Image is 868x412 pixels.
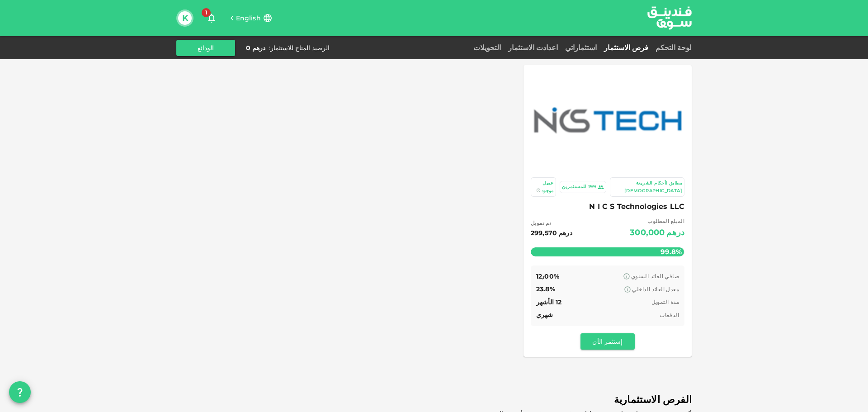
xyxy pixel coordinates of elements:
img: logo [636,0,703,35]
a: logo [647,0,692,35]
span: 23.8% [536,285,555,293]
a: استثماراتي [561,43,600,52]
span: N I C S Technologies LLC [531,200,684,213]
div: للمستثمرين [562,183,586,191]
button: question [9,381,31,403]
div: الرصيد المتاح للاستثمار : [269,43,330,52]
span: المبلغ المطلوب [630,217,684,226]
span: الدفعات [660,312,679,318]
span: الفرص الاستثمارية [176,391,692,409]
a: اعدادت الاستثمار [505,43,561,52]
span: معدل العائد الداخلي [632,286,679,293]
button: إستثمر الآن [580,333,635,350]
div: 199 [588,183,596,191]
a: Marketplace Logo مطابق لأحكام الشريعة [DEMOGRAPHIC_DATA] 199للمستثمرين عميل موجود N I C S Technol... [524,65,692,357]
img: Marketplace Logo [533,102,683,138]
span: مدة التمويل [651,298,679,305]
button: K [178,11,192,25]
span: 12٫00% [536,272,559,280]
span: 1 [202,8,211,17]
span: English [236,14,261,22]
span: عميل موجود [542,180,554,194]
span: صافي العائد السنوي [631,273,679,279]
span: شهري [536,311,553,319]
div: مطابق لأحكام الشريعة [DEMOGRAPHIC_DATA] [612,180,682,194]
button: الودائع [176,40,235,56]
span: 12 الأشهر [536,298,561,306]
div: درهم 0 [246,43,265,52]
span: تم تمويل [531,218,572,227]
a: لوحة التحكم [652,43,692,52]
a: التحويلات [470,43,505,52]
a: فرص الاستثمار [600,43,652,52]
button: 1 [203,9,221,27]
